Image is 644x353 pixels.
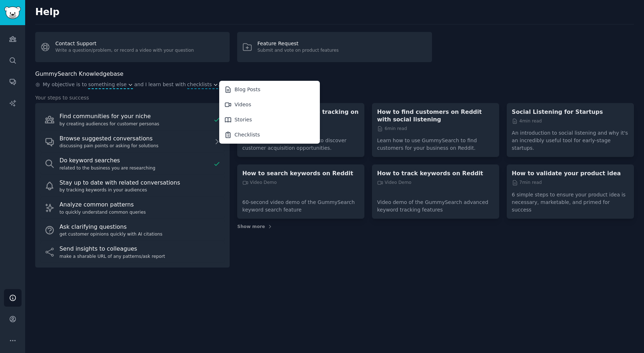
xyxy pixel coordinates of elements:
[234,86,260,93] div: Blog Posts
[512,124,629,152] p: An introduction to social listening and why it's an incredibly useful tool for early-stage startups.
[377,126,407,132] span: 6 min read
[60,223,221,232] div: Ask clarifying questions
[88,81,126,88] span: something else
[234,131,260,139] div: Checklists
[40,198,225,218] a: Analyze common patternsto quickly understand common queries
[134,81,186,89] span: and I learn best with
[257,47,339,54] div: Submit and vote on product features
[234,101,251,108] div: Videos
[35,81,634,89] div: .
[60,165,211,172] div: related to the business you are researching
[60,134,211,143] div: Browse suggested conversations
[40,220,225,241] a: Ask clarifying questionsget customer opinions quickly with AI citations
[60,112,211,121] div: Find communities for your niche
[35,94,230,102] h3: Your steps to success
[512,108,629,116] a: Social Listening for Startups
[221,97,319,112] div: Videos
[377,194,494,214] p: Video demo of the GummySearch advanced keyword tracking features
[4,6,21,19] img: GummySearch logo
[60,156,211,165] div: Do keyword searches
[512,186,629,214] p: 6 simple steps to ensure your product idea is necessary, marketable, and primed for success
[60,187,221,194] div: by tracking keywords in your audiences
[43,81,87,89] span: My objective is to
[60,254,221,260] div: make a sharable URL of any patterns/ask report
[88,81,133,88] button: something else
[234,116,252,124] div: Stories
[377,180,411,186] span: Video Demo
[237,224,265,230] span: Show more
[237,32,432,62] a: Feature RequestSubmit and vote on product features
[40,109,225,130] a: Find communities for your nicheby creating audiences for customer personas
[60,231,221,238] div: get customer opinions quickly with AI citations
[237,94,634,102] h3: Helpful resources
[377,132,494,152] p: Learn how to use GummySearch to find customers for your business on Reddit.
[40,176,225,196] a: Stay up to date with related conversationsby tracking keywords in your audiences
[377,169,494,177] a: How to track keywords on Reddit
[35,70,123,79] h2: GummySearch Knowledgebase
[187,81,212,88] span: checklists
[35,32,230,62] a: Contact SupportWrite a question/problem, or record a video with your question
[242,180,277,186] span: Video Demo
[512,169,629,177] a: How to validate your product idea
[512,118,542,125] span: 4 min read
[60,245,221,254] div: Send insights to colleagues
[60,143,211,149] div: discussing pain points or asking for solutions
[221,82,319,97] div: Blog Posts
[60,121,211,127] div: by creating audiences for customer personas
[242,194,359,214] p: 60-second video demo of the GummySearch keyword search feature
[35,6,634,18] h2: Help
[40,131,225,152] a: Browse suggested conversationsdiscussing pain points or asking for solutions
[512,180,542,186] span: 7 min read
[242,169,359,177] a: How to search keywords on Reddit
[377,108,494,123] a: How to find customers on Reddit with social listening
[221,127,319,143] div: Checklists
[257,40,339,47] div: Feature Request
[40,242,225,263] a: Send insights to colleaguesmake a sharable URL of any patterns/ask report
[60,209,221,216] div: to quickly understand common queries
[40,153,225,174] a: Do keyword searchesrelated to the business you are researching
[60,178,221,187] div: Stay up to date with related conversations
[221,112,319,127] div: Stories
[60,200,221,209] div: Analyze common patterns
[187,81,218,88] button: checklists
